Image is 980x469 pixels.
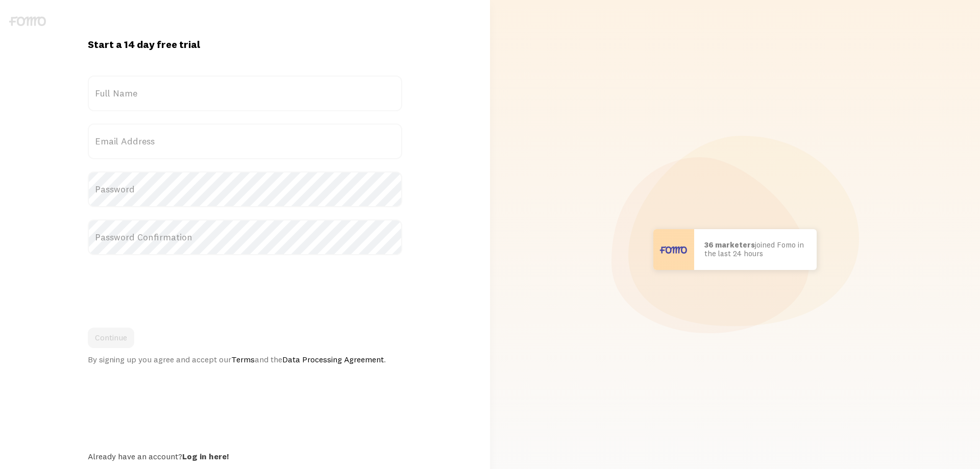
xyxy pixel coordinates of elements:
a: Log in here! [182,451,229,461]
p: joined Fomo in the last 24 hours [704,241,806,258]
label: Full Name [88,76,402,111]
img: User avatar [653,229,694,270]
div: By signing up you agree and accept our and the . [88,354,402,364]
h1: Start a 14 day free trial [88,38,402,51]
label: Password Confirmation [88,219,402,255]
div: Already have an account? [88,451,402,461]
a: Terms [231,354,255,364]
a: Data Processing Agreement [282,354,384,364]
b: 36 marketers [704,240,755,250]
iframe: reCAPTCHA [88,267,243,307]
label: Email Address [88,124,402,159]
img: fomo-logo-gray-b99e0e8ada9f9040e2984d0d95b3b12da0074ffd48d1e5cb62ac37fc77b0b268.svg [9,16,46,26]
label: Password [88,171,402,207]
